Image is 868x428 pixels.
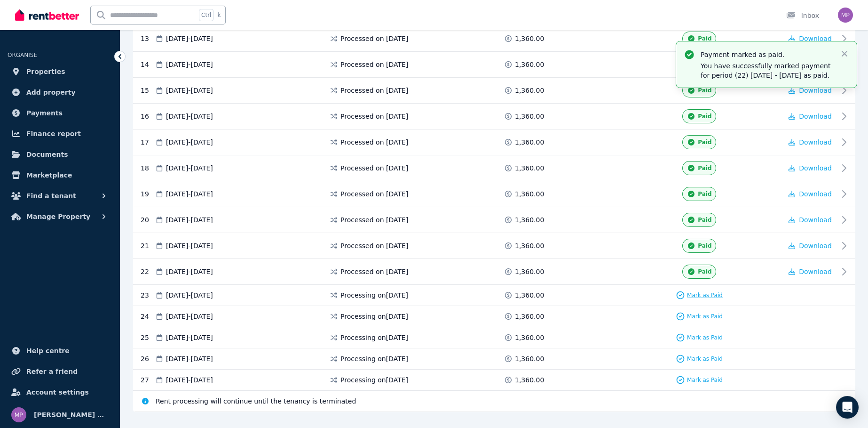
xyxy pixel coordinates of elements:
[515,163,544,173] span: 1,360.00
[789,137,832,147] button: Download
[799,164,832,172] span: Download
[789,267,832,276] button: Download
[141,57,155,72] div: 14
[166,163,213,173] span: [DATE] - [DATE]
[799,216,832,224] span: Download
[340,267,408,276] span: Processed on [DATE]
[166,60,213,69] span: [DATE] - [DATE]
[687,376,723,384] span: Mark as Paid
[8,207,112,226] button: Manage Property
[340,189,408,199] span: Processed on [DATE]
[166,34,213,43] span: [DATE] - [DATE]
[141,291,155,300] div: 23
[340,86,408,95] span: Processed on [DATE]
[515,86,544,95] span: 1,360.00
[687,291,723,299] span: Mark as Paid
[199,9,213,21] span: Ctrl
[34,409,109,420] span: [PERSON_NAME] Chimbini
[8,362,112,381] a: Refer a friend
[789,215,832,225] button: Download
[799,113,832,120] span: Download
[698,242,711,250] span: Paid
[799,190,832,198] span: Download
[8,52,37,58] span: ORGANISE
[799,242,832,250] span: Download
[166,189,213,199] span: [DATE] - [DATE]
[8,383,112,402] a: Account settings
[26,190,76,202] span: Find a tenant
[687,334,723,341] span: Mark as Paid
[789,34,832,43] button: Download
[515,375,544,385] span: 1,360.00
[698,113,711,120] span: Paid
[141,213,155,227] div: 20
[26,211,90,222] span: Manage Property
[515,354,544,363] span: 1,360.00
[166,215,213,225] span: [DATE] - [DATE]
[786,11,819,20] div: Inbox
[26,149,68,160] span: Documents
[687,355,723,363] span: Mark as Paid
[515,241,544,250] span: 1,360.00
[156,396,356,406] span: Rent processing will continue until the tenancy is terminated
[515,137,544,147] span: 1,360.00
[340,215,408,225] span: Processed on [DATE]
[26,107,63,119] span: Payments
[789,241,832,250] button: Download
[217,11,221,19] span: k
[141,161,155,175] div: 18
[698,87,711,94] span: Paid
[11,407,26,422] img: Musonda Pule Chimbini
[8,104,112,122] a: Payments
[166,137,213,147] span: [DATE] - [DATE]
[166,241,213,250] span: [DATE] - [DATE]
[26,170,72,181] span: Marketplace
[698,164,711,172] span: Paid
[687,313,723,320] span: Mark as Paid
[141,83,155,97] div: 15
[799,87,832,94] span: Download
[8,186,112,205] button: Find a tenant
[836,396,859,419] div: Open Intercom Messenger
[340,333,408,342] span: Processing on [DATE]
[701,61,832,80] p: You have successfully marked payment for period (22) [DATE] - [DATE] as paid.
[8,166,112,185] a: Marketplace
[340,354,408,363] span: Processing on [DATE]
[166,312,213,321] span: [DATE] - [DATE]
[166,267,213,276] span: [DATE] - [DATE]
[799,138,832,146] span: Download
[340,137,408,147] span: Processed on [DATE]
[166,333,213,342] span: [DATE] - [DATE]
[141,265,155,279] div: 22
[166,291,213,300] span: [DATE] - [DATE]
[340,34,408,43] span: Processed on [DATE]
[141,333,155,342] div: 25
[8,62,112,81] a: Properties
[141,375,155,385] div: 27
[141,312,155,321] div: 24
[166,112,213,121] span: [DATE] - [DATE]
[8,341,112,360] a: Help centre
[698,190,711,198] span: Paid
[789,112,832,121] button: Download
[26,66,65,77] span: Properties
[141,187,155,201] div: 19
[26,387,89,398] span: Account settings
[8,145,112,164] a: Documents
[26,128,81,139] span: Finance report
[701,50,832,59] p: Payment marked as paid.
[698,35,711,42] span: Paid
[515,112,544,121] span: 1,360.00
[340,241,408,250] span: Processed on [DATE]
[15,8,79,22] img: RentBetter
[799,35,832,42] span: Download
[8,83,112,102] a: Add property
[515,60,544,69] span: 1,360.00
[141,109,155,123] div: 16
[340,163,408,173] span: Processed on [DATE]
[26,345,70,356] span: Help centre
[166,375,213,385] span: [DATE] - [DATE]
[789,163,832,173] button: Download
[141,354,155,363] div: 26
[515,34,544,43] span: 1,360.00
